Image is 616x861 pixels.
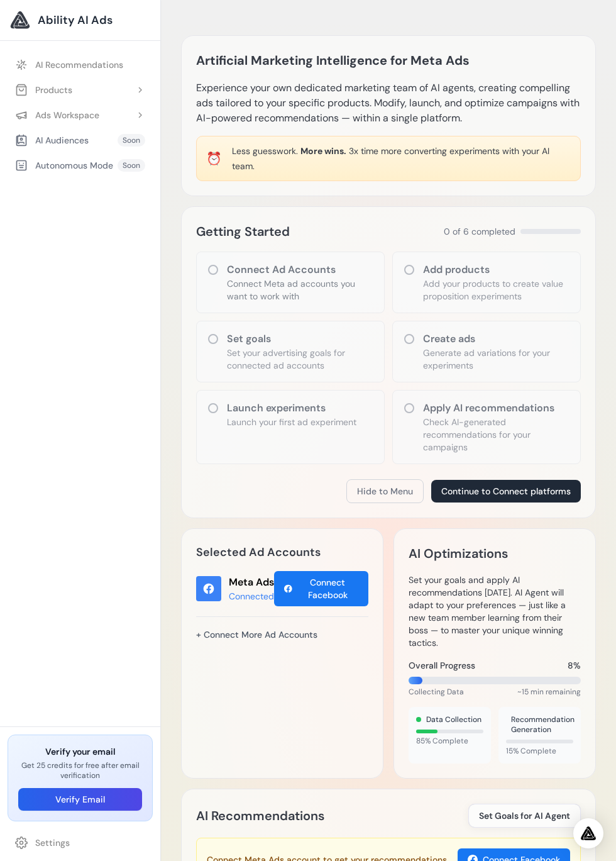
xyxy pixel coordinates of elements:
[15,84,72,96] div: Products
[18,788,142,811] button: Verify Email
[18,745,142,758] h3: Verify your email
[511,714,575,735] span: Recommendation Generation
[431,480,581,503] button: Continue to Connect platforms
[517,687,581,697] span: ~15 min remaining
[468,804,581,828] button: Set Goals for AI Agent
[409,687,464,697] span: Collecting Data
[423,416,570,453] p: Check AI-generated recommendations for your campaigns
[409,574,581,649] p: Set your goals and apply AI recommendations [DATE]. AI Agent will adapt to your preferences — jus...
[232,145,549,172] span: 3x time more converting experiments with your AI team.
[227,416,356,428] p: Launch your first ad experiment
[423,347,570,372] p: Generate ad variations for your experiments
[206,150,222,167] div: ⏰
[479,809,570,822] span: Set Goals for AI Agent
[15,109,99,121] div: Ads Workspace
[196,50,470,70] h1: Artificial Marketing Intelligence for Meta Ads
[274,571,368,606] button: Connect Facebook
[227,401,356,416] h3: Launch experiments
[409,659,475,672] span: Overall Progress
[423,277,570,303] p: Add your products to create value proposition experiments
[229,575,274,590] div: Meta Ads
[227,262,374,277] h3: Connect Ad Accounts
[423,262,570,277] h3: Add products
[196,624,317,645] a: + Connect More Ad Accounts
[38,11,113,29] span: Ability AI Ads
[8,53,153,76] a: AI Recommendations
[10,10,150,30] a: Ability AI Ads
[444,225,515,238] span: 0 of 6 completed
[196,806,324,826] h2: AI Recommendations
[196,543,368,561] h2: Selected Ad Accounts
[118,159,145,172] span: Soon
[416,736,483,746] span: 85% Complete
[8,831,153,854] a: Settings
[426,714,481,725] span: Data Collection
[300,145,346,157] span: More wins.
[423,331,570,347] h3: Create ads
[232,145,298,157] span: Less guesswork.
[8,79,153,101] button: Products
[8,104,153,126] button: Ads Workspace
[15,159,113,172] div: Autonomous Mode
[573,818,603,848] div: Open Intercom Messenger
[227,277,374,303] p: Connect Meta ad accounts you want to work with
[229,590,274,603] div: Connected
[196,81,581,126] p: Experience your own dedicated marketing team of AI agents, creating compelling ads tailored to yo...
[568,659,581,672] span: 8%
[346,479,424,503] button: Hide to Menu
[423,401,570,416] h3: Apply AI recommendations
[227,331,374,347] h3: Set goals
[15,134,89,147] div: AI Audiences
[18,760,142,780] p: Get 25 credits for free after email verification
[118,134,145,147] span: Soon
[196,221,290,242] h2: Getting Started
[227,347,374,372] p: Set your advertising goals for connected ad accounts
[506,746,573,756] span: 15% Complete
[409,543,508,564] h2: AI Optimizations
